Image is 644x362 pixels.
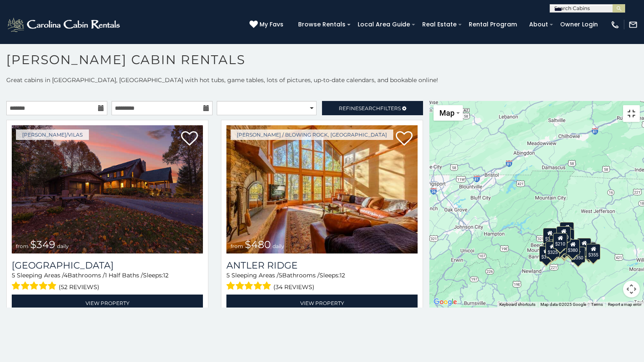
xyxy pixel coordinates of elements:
div: $305 [543,228,557,243]
a: Report a map error [608,302,641,307]
span: 5 [226,271,230,279]
a: Real Estate [418,18,461,31]
a: RefineSearchFilters [322,101,423,115]
span: Search [358,105,380,111]
span: $480 [245,238,271,251]
span: (52 reviews) [59,282,99,292]
span: daily [273,243,284,249]
span: 4 [64,271,68,279]
a: Antler Ridge from $480 daily [226,125,418,253]
span: daily [57,243,69,249]
a: Diamond Creek Lodge from $349 daily [12,125,203,253]
div: $375 [539,246,553,261]
button: Keyboard shortcuts [499,302,535,308]
span: 1 Half Baths / [105,271,143,279]
img: White-1-2.png [6,16,122,33]
a: About [525,18,552,31]
a: My Favs [249,20,286,29]
div: $315 [557,240,571,256]
span: 5 [279,271,282,279]
a: Terms (opens in new tab) [591,302,603,307]
button: Change map style [434,105,463,121]
a: Owner Login [556,18,602,31]
span: 12 [163,271,169,279]
div: $210 [553,233,567,249]
a: Local Area Guide [353,18,414,31]
div: $325 [545,241,560,257]
a: Add to favorites [181,130,198,148]
span: Map data ©2025 Google [540,302,586,307]
a: [PERSON_NAME] / Blowing Rock, [GEOGRAPHIC_DATA] [231,129,393,140]
img: mail-regular-white.png [628,20,638,29]
div: $320 [556,226,571,242]
img: phone-regular-white.png [610,20,620,29]
span: from [16,243,29,249]
div: Sleeping Areas / Bathrooms / Sleeps: [12,271,203,292]
h3: Diamond Creek Lodge [12,260,203,271]
span: Map [439,109,454,117]
span: 12 [340,271,345,279]
div: $350 [571,247,585,263]
span: Refine Filters [339,105,401,111]
a: Antler Ridge [226,260,418,271]
img: Google [431,297,459,308]
span: $349 [30,238,55,251]
div: Sleeping Areas / Bathrooms / Sleeps: [226,271,418,292]
a: View Property [226,295,418,312]
span: (34 reviews) [273,282,314,292]
button: Map camera controls [623,281,640,297]
div: $380 [566,239,580,255]
span: My Favs [260,20,283,29]
a: [PERSON_NAME]/Vilas [16,129,89,140]
img: Antler Ridge [226,125,418,253]
a: [GEOGRAPHIC_DATA] [12,260,203,271]
div: $525 [560,222,574,238]
a: View Property [12,295,203,312]
a: Add to favorites [396,130,413,148]
span: 5 [12,271,15,279]
button: Toggle fullscreen view [623,105,640,122]
div: $930 [577,238,591,254]
a: Browse Rentals [294,18,350,31]
span: from [231,243,243,249]
div: $355 [586,244,600,260]
a: Open this area in Google Maps (opens a new window) [431,297,459,308]
img: Diamond Creek Lodge [12,125,203,253]
a: Rental Program [465,18,521,31]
